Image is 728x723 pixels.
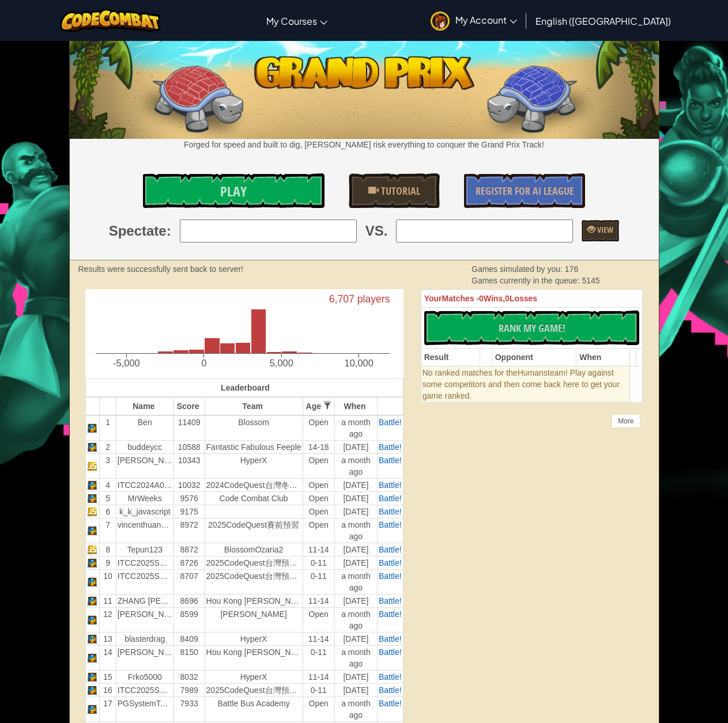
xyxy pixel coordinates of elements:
[535,15,671,27] span: English ([GEOGRAPHIC_DATA])
[576,348,630,366] th: When
[116,645,173,670] td: [PERSON_NAME]-P6B
[334,645,377,670] td: a month ago
[471,264,565,274] span: Games simulated by you:
[334,397,377,415] th: When
[334,556,377,569] td: [DATE]
[379,672,402,682] a: Battle!
[425,2,523,39] a: My Account
[476,184,574,198] span: Register for AI League
[334,518,377,543] td: a month ago
[334,415,377,441] td: a month ago
[492,348,576,366] th: Opponent
[205,632,303,645] td: HyperX
[379,571,402,581] a: Battle!
[379,507,402,516] a: Battle!
[431,12,450,31] img: avatar
[344,358,373,368] text: 10,000
[100,607,116,632] td: 12
[334,632,377,645] td: [DATE]
[116,453,173,478] td: [PERSON_NAME]
[173,683,205,696] td: 7989
[100,683,116,696] td: 16
[303,505,334,518] td: Open
[116,397,173,415] th: Name
[205,397,303,415] th: Team
[173,607,205,632] td: 8599
[334,453,377,478] td: a month ago
[471,276,582,285] span: Games currently in the queue:
[60,9,161,32] img: CodeCombat logo
[173,632,205,645] td: 8409
[100,594,116,607] td: 11
[266,15,317,27] span: My Courses
[116,505,173,518] td: k_k_javascript
[116,696,173,721] td: PGSystemTester
[334,670,377,683] td: [DATE]
[464,173,585,208] a: Register for AI League
[379,610,402,619] a: Battle!
[100,543,116,556] td: 8
[379,596,402,605] span: Battle!
[116,594,173,607] td: ZHANG [PERSON_NAME] P6A
[499,321,565,335] span: Rank My Game!
[100,632,116,645] td: 13
[334,696,377,721] td: a month ago
[379,456,402,465] span: Battle!
[303,632,334,645] td: 11-14
[303,670,334,683] td: 11-14
[173,556,205,569] td: 8726
[100,670,116,683] td: 15
[334,569,377,594] td: a month ago
[116,607,173,632] td: [PERSON_NAME].[PERSON_NAME]+gplus
[379,442,402,452] a: Battle!
[582,276,599,285] span: 5145
[424,311,640,345] button: Rank My Game!
[173,569,205,594] td: 8707
[173,505,205,518] td: 9175
[379,648,402,657] a: Battle!
[100,569,116,594] td: 10
[100,491,116,505] td: 5
[379,634,402,643] a: Battle!
[221,383,270,392] span: Leaderboard
[205,645,303,670] td: Hou Kong [PERSON_NAME]
[100,696,116,721] td: 17
[100,645,116,670] td: 14
[424,294,442,303] span: Your
[421,366,630,402] td: Humans
[173,397,205,415] th: Score
[612,414,640,428] div: More
[379,699,402,708] a: Battle!
[455,14,517,26] span: My Account
[116,543,173,556] td: Tepun123
[303,645,334,670] td: 0-11
[510,294,537,303] span: Losses
[303,556,334,569] td: 0-11
[70,139,659,150] p: Forged for speed and built to dig, [PERSON_NAME] risk everything to conquer the Grand Prix Track!
[442,294,480,303] span: Matches -
[205,543,303,556] td: BlossomOzaria2
[334,683,377,696] td: [DATE]
[116,569,173,594] td: ITCC2025SA074
[100,505,116,518] td: 6
[379,558,402,567] a: Battle!
[201,358,206,368] text: 0
[261,5,333,36] a: My Courses
[173,440,205,453] td: 10588
[303,415,334,441] td: Open
[100,453,116,478] td: 3
[78,264,243,274] strong: Results were successfully sent back to server!
[303,569,334,594] td: 0-11
[334,543,377,556] td: [DATE]
[379,494,402,503] span: Battle!
[379,418,402,427] a: Battle!
[109,221,167,241] span: Spectate
[116,491,173,505] td: MrWeeks
[423,368,620,400] span: team! Play against some competitors and then come back here to get your game ranked.
[379,520,402,529] a: Battle!
[173,594,205,607] td: 8696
